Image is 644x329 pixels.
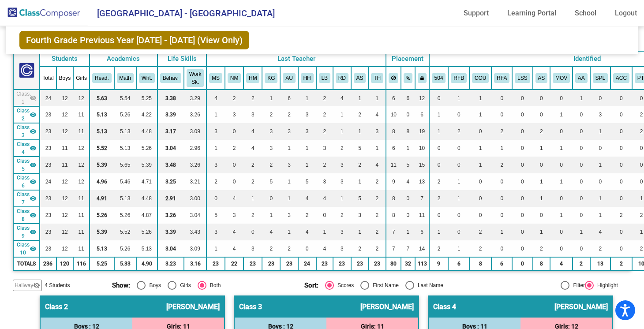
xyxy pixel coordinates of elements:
[401,140,416,157] td: 1
[550,140,573,157] td: 1
[90,51,157,67] th: Academics
[386,190,401,207] td: 8
[298,90,316,106] td: 1
[316,106,333,123] td: 2
[386,173,401,190] td: 9
[243,173,262,190] td: 2
[610,140,632,157] td: 0
[206,51,386,67] th: Last Teacher
[550,67,573,90] th: Moving has been indicated
[491,173,512,190] td: 0
[262,140,280,157] td: 3
[573,157,590,173] td: 0
[386,90,401,106] td: 6
[368,140,386,157] td: 1
[243,140,262,157] td: 4
[136,173,157,190] td: 4.71
[351,173,369,190] td: 1
[448,67,469,90] th: Request for assistance for behavior concerns
[114,140,136,157] td: 5.13
[415,140,429,157] td: 10
[333,123,351,140] td: 1
[301,73,314,83] button: HH
[246,73,259,83] button: HM
[386,123,401,140] td: 8
[573,140,590,157] td: 0
[298,106,316,123] td: 3
[573,123,590,140] td: 0
[262,190,280,207] td: 0
[40,106,56,123] td: 23
[368,190,386,207] td: 2
[187,69,204,87] button: Work Sk.
[136,157,157,173] td: 5.39
[429,67,449,90] th: 504 Plan
[469,106,491,123] td: 1
[280,123,298,140] td: 3
[401,157,416,173] td: 5
[590,157,610,173] td: 1
[610,123,632,140] td: 0
[333,190,351,207] td: 1
[16,123,30,139] span: Class 3
[368,123,386,140] td: 3
[469,123,491,140] td: 0
[243,67,262,90] th: Heather Martz
[40,90,56,106] td: 24
[590,123,610,140] td: 1
[415,157,429,173] td: 15
[13,140,40,157] td: Abby Bleacher - No Class Name
[184,106,206,123] td: 3.26
[225,106,243,123] td: 3
[160,73,181,83] button: Behav.
[535,73,548,83] button: AS
[40,123,56,140] td: 23
[298,157,316,173] td: 1
[368,173,386,190] td: 2
[550,123,573,140] td: 0
[280,90,298,106] td: 6
[368,157,386,173] td: 4
[573,90,590,106] td: 1
[568,6,603,20] a: School
[13,106,40,123] td: Tucker Garner - No Class Name
[139,73,155,83] button: Writ.
[30,178,37,185] mat-icon: visibility
[494,73,509,83] button: RFA
[553,73,570,83] button: MOV
[491,123,512,140] td: 2
[206,190,225,207] td: 0
[225,140,243,157] td: 2
[448,190,469,207] td: 1
[533,157,550,173] td: 0
[90,140,114,157] td: 5.52
[280,157,298,173] td: 3
[56,140,74,157] td: 11
[73,140,90,157] td: 12
[512,140,532,157] td: 0
[316,173,333,190] td: 3
[333,173,351,190] td: 3
[386,67,401,90] th: Keep away students
[371,73,383,83] button: TH
[351,140,369,157] td: 5
[56,67,74,90] th: Boys
[333,106,351,123] td: 1
[469,140,491,157] td: 1
[90,173,114,190] td: 4.96
[184,123,206,140] td: 3.09
[262,123,280,140] td: 3
[206,123,225,140] td: 3
[386,51,429,67] th: Placement
[136,106,157,123] td: 4.22
[298,190,316,207] td: 4
[610,173,632,190] td: 0
[73,90,90,106] td: 12
[157,106,184,123] td: 3.39
[262,90,280,106] td: 1
[184,173,206,190] td: 3.21
[415,90,429,106] td: 12
[13,173,40,190] td: Kayla Wenger - No Class Name
[448,106,469,123] td: 0
[610,90,632,106] td: 0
